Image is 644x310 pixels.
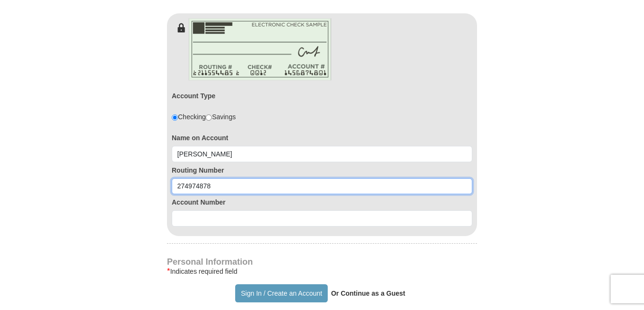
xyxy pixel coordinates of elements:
[167,258,477,266] h4: Personal Information
[172,197,472,207] label: Account Number
[331,289,405,297] strong: Or Continue as a Guest
[172,133,472,143] label: Name on Account
[172,165,472,175] label: Routing Number
[235,284,327,302] button: Sign In / Create an Account
[172,91,216,101] label: Account Type
[167,266,477,277] div: Indicates required field
[188,18,332,81] img: check-en.png
[172,112,236,122] div: Checking Savings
